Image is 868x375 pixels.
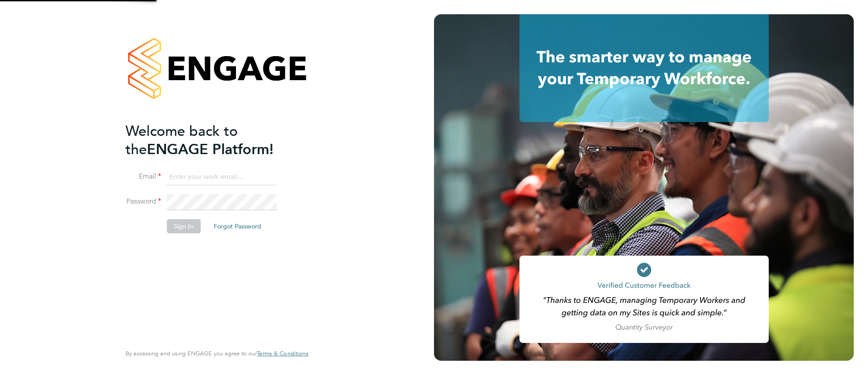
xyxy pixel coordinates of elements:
[126,197,161,206] label: Password
[126,350,308,357] span: By accessing and using ENGAGE you agree to our
[257,350,308,357] a: Terms & Conditions
[207,219,268,233] button: Forgot Password
[126,172,161,181] label: Email
[126,122,299,159] h2: ENGAGE Platform!
[166,169,276,185] input: Enter your work email...
[166,219,200,233] button: Sign In
[257,350,308,357] span: Terms & Conditions
[126,122,238,158] span: Welcome back to the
